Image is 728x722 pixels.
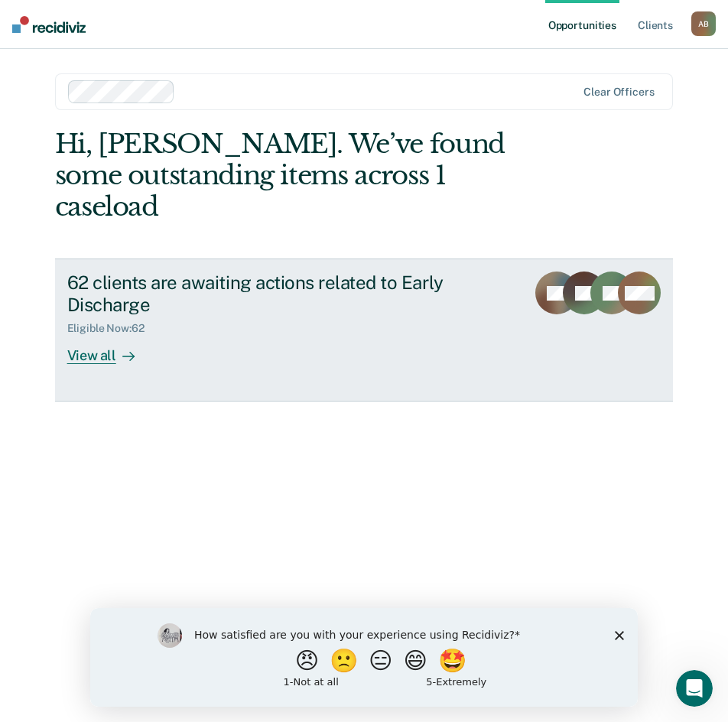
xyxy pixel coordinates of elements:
img: Recidiviz [12,16,86,33]
div: Hi, [PERSON_NAME]. We’ve found some outstanding items across 1 caseload [55,128,550,222]
button: AB [691,11,716,36]
div: Clear officers [583,86,654,99]
a: 62 clients are awaiting actions related to Early DischargeEligible Now:62View all [55,259,674,402]
iframe: Survey by Kim from Recidiviz [90,608,638,707]
div: Eligible Now : 62 [67,322,157,335]
div: View all [67,335,153,365]
iframe: Intercom live chat [676,670,713,707]
div: A B [691,11,716,36]
div: 62 clients are awaiting actions related to Early Discharge [67,272,515,316]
